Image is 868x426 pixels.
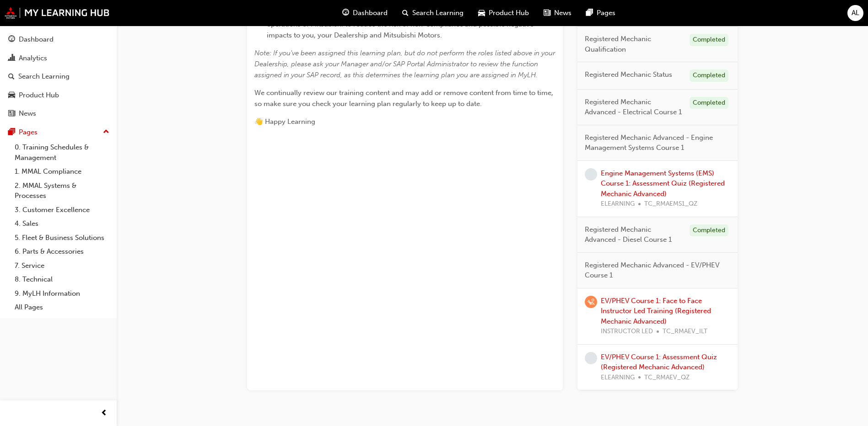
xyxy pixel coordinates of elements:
[585,69,672,80] span: Registered Mechanic Status
[335,4,395,22] a: guage-iconDashboard
[8,110,15,118] span: news-icon
[644,373,690,383] span: TC_RMAEV_QZ
[585,224,682,245] span: Registered Mechanic Advanced - Diesel Course 1
[601,326,653,337] span: INSTRUCTOR LED
[11,245,113,259] a: 6. Parts & Accessories
[254,117,315,126] span: 👋 Happy Learning
[471,4,536,22] a: car-iconProduct Hub
[597,8,615,18] span: Pages
[11,287,113,301] a: 9. MyLH Information
[19,53,47,64] div: Analytics
[586,7,593,19] span: pages-icon
[601,353,717,372] a: EV/PHEV Course 1: Assessment Quiz (Registered Mechanic Advanced)
[585,133,723,153] span: Registered Mechanic Advanced - Engine Management Systems Course 1
[554,8,571,18] span: News
[4,50,113,67] a: Analytics
[601,373,635,383] span: ELEARNING
[8,54,15,63] span: chart-icon
[342,7,349,19] span: guage-icon
[544,7,550,19] span: news-icon
[11,165,113,179] a: 1. MMAL Compliance
[11,217,113,231] a: 4. Sales
[644,199,697,209] span: TC_RMAEMS1_QZ
[478,7,485,19] span: car-icon
[690,69,728,82] div: Completed
[847,5,863,21] button: AL
[4,124,113,141] button: Pages
[8,91,15,100] span: car-icon
[690,224,728,237] div: Completed
[395,4,471,22] a: search-iconSearch Learning
[8,36,15,44] span: guage-icon
[19,90,59,101] div: Product Hub
[489,8,529,18] span: Product Hub
[4,87,113,104] a: Product Hub
[11,203,113,217] a: 3. Customer Excellence
[585,168,597,181] span: learningRecordVerb_NONE-icon
[19,34,54,45] div: Dashboard
[601,297,711,325] a: EV/PHEV Course 1: Face to Face Instructor Led Training (Registered Mechanic Advanced)
[412,8,464,18] span: Search Learning
[585,34,682,54] span: Registered Mechanic Qualification
[254,49,557,79] span: Note: If you've been assigned this learning plan, but do not perform the roles listed above in yo...
[585,296,597,308] span: learningRecordVerb_WAITLIST-icon
[585,352,597,364] span: learningRecordVerb_NONE-icon
[11,231,113,245] a: 5. Fleet & Business Solutions
[579,4,623,22] a: pages-iconPages
[11,140,113,165] a: 0. Training Schedules & Management
[536,4,579,22] a: news-iconNews
[103,126,109,138] span: up-icon
[690,97,728,109] div: Completed
[585,97,682,117] span: Registered Mechanic Advanced - Electrical Course 1
[402,7,409,19] span: search-icon
[101,408,108,419] span: prev-icon
[11,272,113,287] a: 8. Technical
[19,127,38,138] div: Pages
[690,34,728,46] div: Completed
[4,68,113,85] a: Search Learning
[601,199,635,209] span: ELEARNING
[8,73,15,81] span: search-icon
[19,108,36,119] div: News
[11,300,113,314] a: All Pages
[4,105,113,122] a: News
[4,31,113,48] a: Dashboard
[5,7,110,19] img: mmal
[585,260,723,281] span: Registered Mechanic Advanced - EV/PHEV Course 1
[8,128,15,137] span: pages-icon
[601,169,725,198] a: Engine Management Systems (EMS) Course 1: Assessment Quiz (Registered Mechanic Advanced)
[18,71,70,82] div: Search Learning
[4,29,113,124] button: DashboardAnalyticsSearch LearningProduct HubNews
[353,8,388,18] span: Dashboard
[11,259,113,273] a: 7. Service
[267,9,535,39] span: Understand your obligations under relevant laws and regulations that govern the operations of Mit...
[852,8,859,18] span: AL
[11,179,113,203] a: 2. MMAL Systems & Processes
[663,326,707,337] span: TC_RMAEV_ILT
[254,89,555,108] span: We continually review our training content and may add or remove content from time to time, so ma...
